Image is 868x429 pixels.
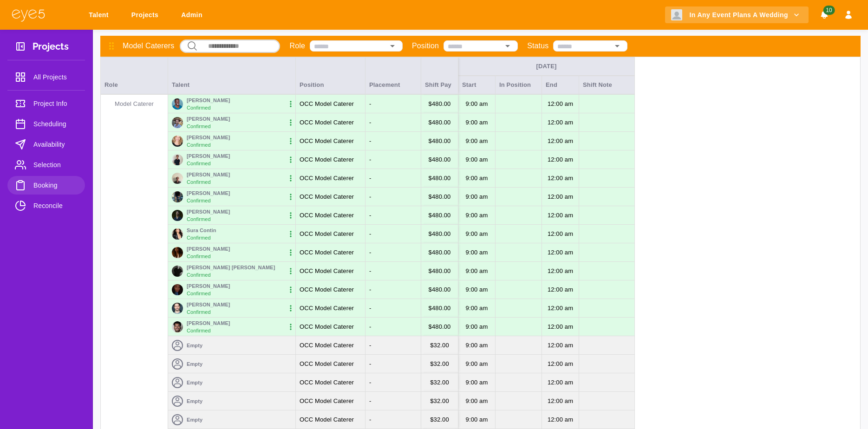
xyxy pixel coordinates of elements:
p: 12:00 AM [541,321,580,333]
p: 12:00 AM [541,265,580,277]
p: [PERSON_NAME] [187,170,230,178]
div: [DATE] [462,62,631,71]
img: 687b3fc0-42bb-11ef-a04b-5bf94ed21a41 [172,173,183,184]
p: $ 32.00 [430,415,449,424]
p: - [369,192,371,201]
p: 9:00 AM [459,395,495,407]
p: - [369,304,371,313]
p: OCC Model Caterer [300,155,354,164]
div: Shift Note [579,76,635,94]
span: 10 [823,6,835,15]
p: 9:00 AM [459,414,495,426]
p: Status [527,40,548,52]
p: [PERSON_NAME] [187,152,230,160]
p: $ 480.00 [429,99,451,109]
p: Confirmed [187,141,211,149]
p: - [369,396,371,406]
img: 53443e80-5928-11ef-b584-43ddc6efebef [172,117,183,128]
p: Confirmed [187,197,211,205]
p: 9:00 AM [459,228,495,240]
p: Model Caterer [101,99,168,108]
p: $ 480.00 [429,266,451,276]
img: b7a29bc0-2456-11f0-9cac-2be69bdfcf08 [172,284,183,295]
p: $ 480.00 [429,285,451,294]
p: 12:00 AM [541,247,580,259]
p: - [369,174,371,183]
p: [PERSON_NAME] [PERSON_NAME] [187,263,275,271]
p: 12:00 AM [541,395,580,407]
button: Open [501,39,514,52]
div: Placement [365,57,421,94]
p: Sura Contin [187,226,216,234]
span: Booking [33,180,78,191]
span: Availability [33,139,78,150]
p: OCC Model Caterer [300,248,354,257]
p: - [369,266,371,276]
button: In Any Event Plans A Wedding [665,6,809,24]
span: Reconcile [33,200,78,211]
p: 12:00 AM [541,135,580,147]
p: $ 32.00 [430,396,449,406]
img: 63e132d0-fd2e-11ee-9815-3f266e522641 [172,154,183,165]
p: Empty [187,416,202,423]
p: Role [289,40,305,52]
p: [PERSON_NAME] [187,245,230,253]
p: 12:00 AM [541,228,580,240]
img: 13965b60-f39d-11ee-9815-3f266e522641 [172,136,183,147]
p: 12:00 AM [541,117,580,129]
p: 9:00 AM [459,98,495,110]
p: 9:00 AM [459,117,495,129]
p: - [369,322,371,331]
a: Booking [7,176,85,195]
p: $ 480.00 [429,229,451,239]
p: OCC Model Caterer [300,359,354,369]
p: 12:00 AM [541,191,580,203]
p: Confirmed [187,327,211,335]
p: $ 32.00 [430,359,449,369]
p: 9:00 AM [459,191,495,203]
p: 12:00 AM [541,414,580,426]
p: $ 480.00 [429,174,451,183]
p: Confirmed [187,253,211,260]
img: 83e41d60-29e5-11f0-9cac-2be69bdfcf08 [172,303,183,314]
p: OCC Model Caterer [300,174,354,183]
img: 137aa690-f83e-11ee-9815-3f266e522641 [172,98,183,110]
a: Admin [175,6,212,24]
img: eye5 [11,8,46,22]
p: 9:00 AM [459,302,495,314]
p: $ 480.00 [429,322,451,331]
img: ba3e2d20-496b-11ef-a04b-5bf94ed21a41 [172,191,183,202]
p: OCC Model Caterer [300,285,354,294]
p: - [369,155,371,164]
p: OCC Model Caterer [300,304,354,313]
a: Reconcile [7,196,85,215]
p: - [369,378,371,387]
p: OCC Model Caterer [300,99,354,109]
div: In Position [496,76,542,94]
p: $ 480.00 [429,136,451,146]
p: $ 480.00 [429,118,451,127]
a: Scheduling [7,115,85,133]
p: Confirmed [187,104,211,112]
p: 9:00 AM [459,358,495,370]
a: Project Info [7,94,85,113]
div: Talent [168,57,296,94]
img: 132913e0-7e74-11ef-9284-e5c13e26f8f3 [172,210,183,221]
span: Project Info [33,98,78,109]
p: Confirmed [187,178,211,186]
p: [PERSON_NAME] [187,133,230,141]
img: 2f171cf0-5142-11ef-a04b-5bf94ed21a41 [172,228,183,240]
p: - [369,136,371,146]
div: Role [101,57,168,94]
div: Start [458,76,496,94]
p: Confirmed [187,234,211,242]
a: Availability [7,135,85,154]
p: $ 480.00 [429,211,451,220]
img: 56a50450-9542-11ef-9284-e5c13e26f8f3 [172,247,183,258]
p: Empty [187,397,202,405]
p: 9:00 AM [459,377,495,389]
p: $ 32.00 [430,378,449,387]
p: 9:00 AM [459,265,495,277]
p: - [369,248,371,257]
p: - [369,285,371,294]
